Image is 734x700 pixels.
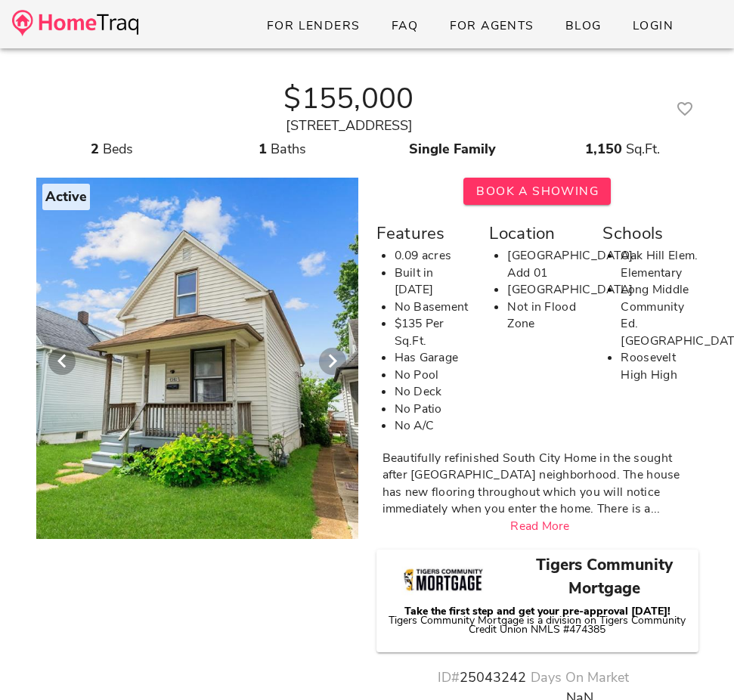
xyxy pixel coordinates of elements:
[395,383,472,401] li: No Deck
[266,17,361,34] span: For Lenders
[620,12,686,39] a: Login
[395,247,472,265] li: 0.09 acres
[651,500,661,517] span: ...
[395,401,472,418] li: No Patio
[254,12,373,39] a: For Lenders
[621,349,698,383] li: Roosevelt High High
[271,140,306,158] span: Baths
[602,220,698,247] div: Schools
[519,553,689,601] h3: Tigers Community Mortgage
[395,367,472,384] li: No Pool
[404,604,671,618] strong: Take the first step and get your pre-approval [DATE]!
[91,140,99,158] strong: 2
[386,616,689,634] p: Tigers Community Mortgage is a division on Tigers Community Credit Union NMLS #474385
[626,140,660,158] span: Sq.Ft.
[386,550,689,652] a: Tigers Community Mortgage Take the first step and get your pre-approval [DATE]! Tigers Community ...
[585,140,622,158] strong: 1,150
[507,247,584,281] li: [GEOGRAPHIC_DATA] Add 01
[621,281,698,349] li: Long Middle Community Ed. [GEOGRAPHIC_DATA]
[395,299,472,316] li: No Basement
[553,12,614,39] a: Blog
[395,265,472,299] li: Built in [DATE]
[376,220,472,247] div: Features
[395,315,472,349] li: $135 Per Sq.Ft.
[395,417,472,435] li: No A/C
[489,220,584,247] div: Location
[507,281,584,299] li: [GEOGRAPHIC_DATA]
[36,116,662,136] div: [STREET_ADDRESS]
[507,299,584,333] li: Not in Flood Zone
[621,247,698,281] li: Oak Hill Elem. Elementary
[379,12,431,39] a: FAQ
[283,79,413,119] strong: $155,000
[259,140,267,158] strong: 1
[438,668,460,686] span: ID#
[463,178,611,205] button: Book A Showing
[475,183,599,200] span: Book A Showing
[436,12,546,39] a: For Agents
[103,140,133,158] span: Beds
[658,627,734,700] iframe: Chat Widget
[632,17,674,34] span: Login
[510,518,570,534] a: Read More
[531,668,629,686] span: Days On Market
[448,17,534,34] span: For Agents
[395,349,472,367] li: Has Garage
[565,17,602,34] span: Blog
[45,187,87,206] strong: Active
[319,348,346,375] button: Next visual
[391,17,419,34] span: FAQ
[409,140,496,158] strong: Single Family
[12,10,138,36] img: desktop-logo.34a1112.png
[48,348,76,375] button: Previous visual
[382,450,698,518] div: Beautifully refinished South City Home in the sought after [GEOGRAPHIC_DATA] neighborhood. The ho...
